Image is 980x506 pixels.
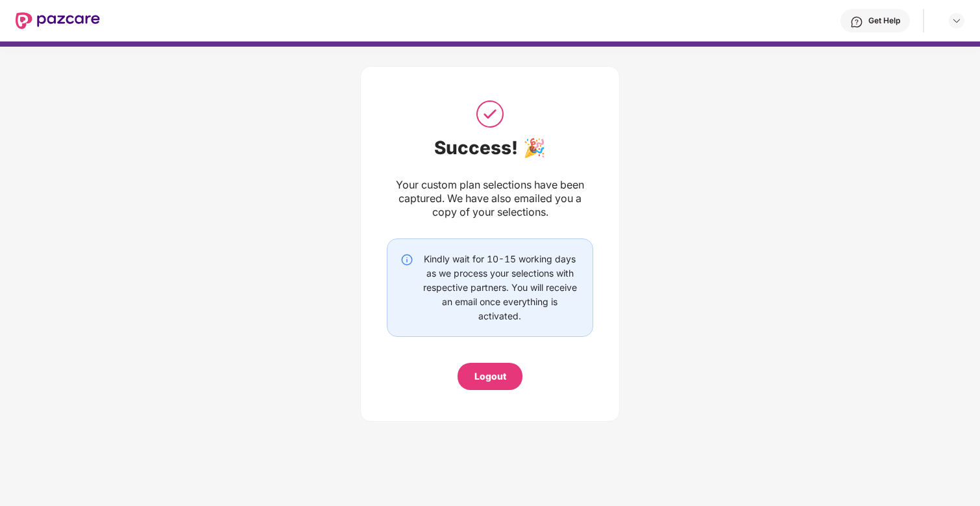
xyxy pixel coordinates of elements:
[387,137,593,159] div: Success! 🎉
[850,16,863,29] img: svg+xml;base64,PHN2ZyBpZD0iSGVscC0zMngzMiIgeG1sbnM9Imh0dHA6Ly93d3cudzMub3JnLzIwMDAvc3ZnIiB3aWR0aD...
[868,16,900,26] div: Get Help
[951,16,962,26] img: svg+xml;base64,PHN2ZyBpZD0iRHJvcGRvd24tMzJ4MzIiIHhtbG5zPSJodHRwOi8vd3d3LnczLm9yZy8yMDAwL3N2ZyIgd2...
[16,12,100,29] img: New Pazcare Logo
[474,98,506,130] img: svg+xml;base64,PHN2ZyB3aWR0aD0iNTAiIGhlaWdodD0iNTAiIHZpZXdCb3g9IjAgMCA1MCA1MCIgZmlsbD0ibm9uZSIgeG...
[387,178,593,219] div: Your custom plan selections have been captured. We have also emailed you a copy of your selections.
[474,369,506,384] div: Logout
[420,252,580,323] div: Kindly wait for 10-15 working days as we process your selections with respective partners. You wi...
[400,253,413,266] img: svg+xml;base64,PHN2ZyBpZD0iSW5mby0yMHgyMCIgeG1sbnM9Imh0dHA6Ly93d3cudzMub3JnLzIwMDAvc3ZnIiB3aWR0aD...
